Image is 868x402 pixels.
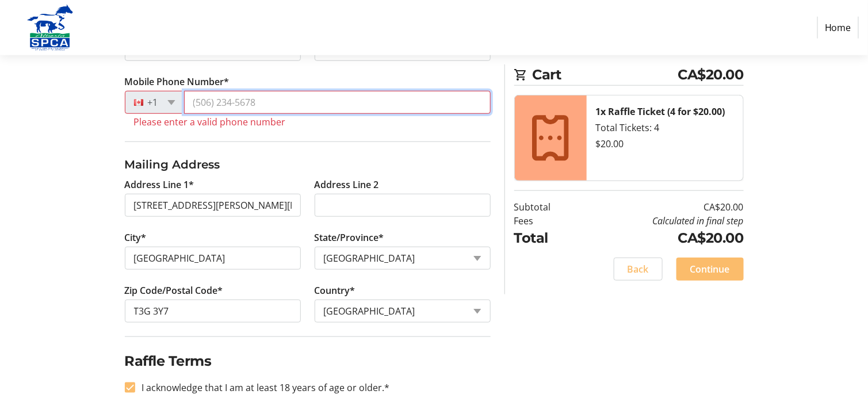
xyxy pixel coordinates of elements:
label: Zip Code/Postal Code* [125,284,223,297]
h3: Mailing Address [125,156,491,173]
label: Country* [315,284,355,297]
input: (506) 234-5678 [184,91,491,114]
button: Continue [676,258,744,281]
input: City [125,247,301,270]
td: CA$20.00 [580,200,744,214]
td: CA$20.00 [580,228,744,248]
input: Zip or Postal Code [125,300,301,323]
td: Subtotal [514,200,580,214]
span: Continue [690,262,730,276]
div: $20.00 [596,137,734,151]
label: I acknowledge that I am at least 18 years of age or older.* [135,381,390,395]
td: Fees [514,214,580,228]
h2: Raffle Terms [125,351,491,372]
label: Address Line 2 [315,178,379,192]
button: Back [614,258,663,281]
span: CA$20.00 [678,64,744,85]
input: Address [125,194,301,217]
label: State/Province* [315,231,384,244]
img: Alberta SPCA's Logo [9,5,91,51]
div: Total Tickets: 4 [596,121,734,135]
td: Calculated in final step [580,214,744,228]
td: Total [514,228,580,248]
span: Cart [533,64,678,85]
a: Home [817,17,859,39]
tr-error: Please enter a valid phone number [134,116,481,128]
span: Back [628,262,649,276]
label: Mobile Phone Number* [125,75,230,89]
label: City* [125,231,147,244]
strong: 1x Raffle Ticket (4 for $20.00) [596,105,725,118]
label: Address Line 1* [125,178,194,192]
